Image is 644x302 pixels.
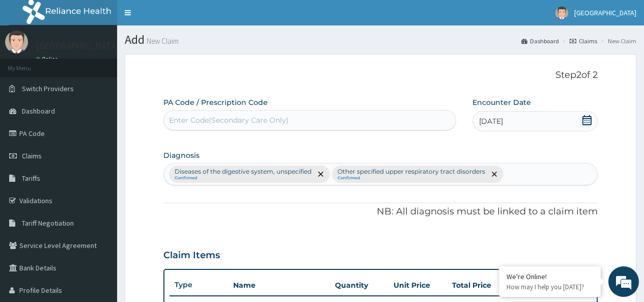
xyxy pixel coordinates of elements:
span: [GEOGRAPHIC_DATA] [574,8,636,17]
a: Claims [570,37,597,45]
span: remove selection option [316,170,325,179]
li: New Claim [598,37,636,45]
p: Diseases of the digestive system, unspecified [175,168,312,176]
div: Enter Code(Secondary Care Only) [169,115,289,125]
img: User Image [5,31,28,53]
th: Total Price [447,275,506,295]
h3: Claim Items [163,250,220,261]
h1: Add [125,33,636,46]
span: Dashboard [22,106,55,116]
small: Confirmed [175,176,312,181]
img: User Image [555,7,568,19]
div: We're Online! [507,272,593,281]
span: Claims [22,151,42,160]
small: New Claim [145,37,179,45]
p: How may I help you today? [507,283,593,291]
span: remove selection option [490,170,499,179]
span: [DATE] [479,116,503,126]
span: Tariffs [22,174,40,183]
span: Tariff Negotiation [22,218,74,228]
p: NB: All diagnosis must be linked to a claim item [163,205,598,218]
th: Quantity [330,275,388,295]
th: Name [228,275,330,295]
p: Other specified upper respiratory tract disorders [338,168,485,176]
span: Switch Providers [22,84,74,93]
small: Confirmed [338,176,485,181]
label: PA Code / Prescription Code [163,97,268,107]
th: Unit Price [388,275,447,295]
th: Type [170,276,228,294]
label: Encounter Date [472,97,531,107]
a: Online [36,56,60,63]
p: [GEOGRAPHIC_DATA] [36,41,120,50]
label: Diagnosis [163,150,200,160]
p: Step 2 of 2 [163,70,598,81]
a: Dashboard [521,37,559,45]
